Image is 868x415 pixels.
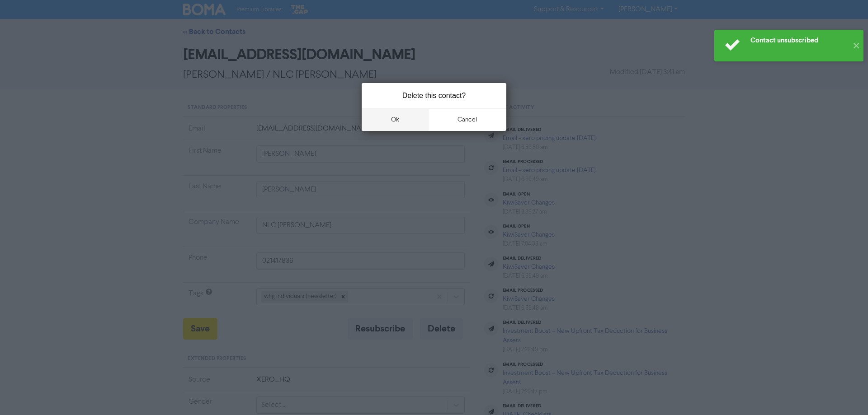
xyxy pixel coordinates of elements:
button: cancel [429,108,507,131]
iframe: Chat Widget [823,372,868,415]
div: Delete this contact? [362,83,506,108]
button: ok [362,108,429,131]
div: Contact unsubscribed [750,36,848,45]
